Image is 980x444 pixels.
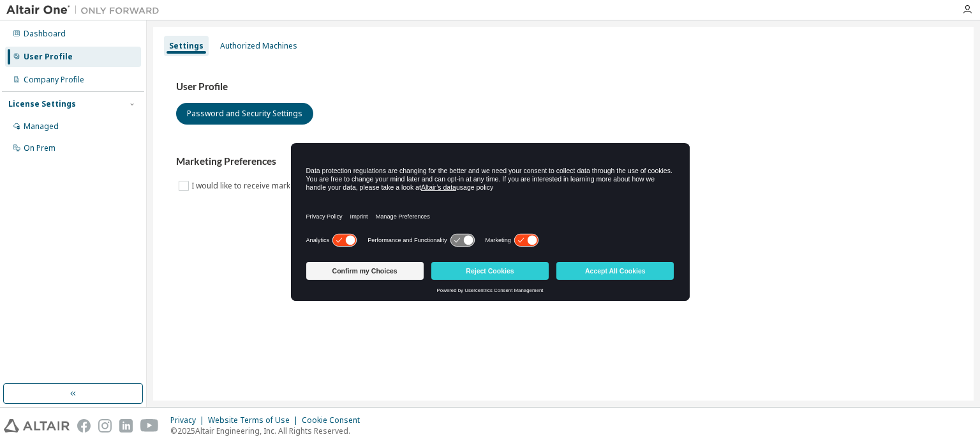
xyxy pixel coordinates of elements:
[191,178,378,194] label: I would like to receive marketing emails from Altair
[24,52,73,62] div: User Profile
[119,419,133,433] img: linkedin.svg
[24,75,84,85] div: Company Profile
[302,415,367,425] div: Cookie Consent
[140,419,159,433] img: youtube.svg
[4,419,70,433] img: altair_logo.svg
[77,419,91,433] img: facebook.svg
[176,80,951,93] h3: User Profile
[176,155,951,168] h3: Marketing Preferences
[98,419,112,433] img: instagram.svg
[208,415,302,425] div: Website Terms of Use
[169,41,204,51] div: Settings
[24,29,66,39] div: Dashboard
[176,103,313,125] button: Password and Security Settings
[170,415,208,425] div: Privacy
[24,121,59,132] div: Managed
[220,41,297,51] div: Authorized Machines
[24,143,56,153] div: On Prem
[170,425,367,436] p: © 2025 Altair Engineering, Inc. All Rights Reserved.
[8,99,76,109] div: License Settings
[6,4,166,17] img: Altair One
